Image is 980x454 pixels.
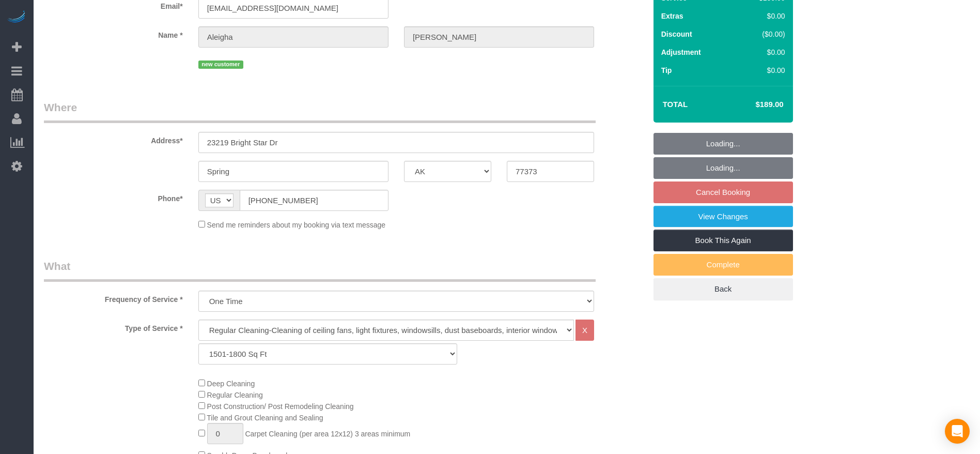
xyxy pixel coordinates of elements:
a: Back [654,278,793,300]
span: Tile and Grout Cleaning and Sealing [207,414,323,422]
label: Name * [36,26,191,40]
label: Discount [661,29,692,39]
legend: Where [44,100,596,123]
label: Address* [36,132,191,146]
label: Extras [661,11,683,21]
div: $0.00 [737,11,785,21]
label: Frequency of Service * [36,291,191,305]
div: ($0.00) [737,29,785,39]
span: Regular Cleaning [207,391,263,399]
input: Phone* [240,190,388,211]
input: Zip Code* [507,161,594,182]
h4: $189.00 [724,100,783,109]
span: Deep Cleaning [207,380,255,388]
legend: What [44,259,596,282]
span: Send me reminders about my booking via text message [207,221,386,229]
a: Book This Again [654,230,793,251]
span: Post Construction/ Post Remodeling Cleaning [207,402,354,411]
input: First Name* [198,26,388,48]
input: Last Name* [404,26,594,48]
label: Tip [661,65,672,75]
input: City* [198,161,388,182]
label: Adjustment [661,47,701,57]
span: Carpet Cleaning (per area 12x12) 3 areas minimum [245,430,410,438]
label: Phone* [36,190,191,204]
a: View Changes [654,206,793,228]
img: Automaid Logo [6,10,27,25]
label: Type of Service * [36,320,191,334]
div: Open Intercom Messenger [945,419,970,444]
span: new customer [198,60,243,69]
strong: Total [663,100,688,109]
div: $0.00 [737,65,785,75]
div: $0.00 [737,47,785,57]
